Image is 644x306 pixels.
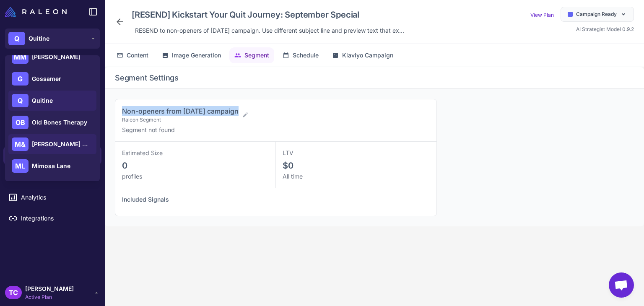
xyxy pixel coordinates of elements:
span: [PERSON_NAME] [25,284,74,293]
div: G [12,72,29,86]
div: OB [12,116,29,129]
span: 0 [122,161,127,171]
div: MM [12,50,29,64]
button: Schedule [278,47,324,63]
a: Analytics [3,189,101,206]
div: ML [12,159,29,173]
a: Segments [3,168,101,185]
button: QQuitine [5,29,100,49]
div: LTV [283,148,430,158]
h2: Segment Settings [115,72,634,83]
span: Non-openers from [DATE] campaign [122,107,239,115]
span: Active Plan [25,293,74,301]
a: Calendar [3,147,101,164]
div: TC [5,286,22,299]
span: Quitine [29,34,49,43]
span: Schedule [293,51,319,60]
a: Integrations [3,210,101,227]
a: Knowledge [3,105,101,122]
button: Content [112,47,153,63]
img: Raleon Logo [5,7,67,17]
span: Segment not found [122,126,175,133]
span: Old Bones Therapy [32,118,87,127]
span: Gossamer [32,74,61,83]
span: Integrations [21,214,95,223]
div: Click to edit campaign name [128,7,408,23]
span: Campaign Ready [576,10,617,18]
button: Edit segment [242,112,249,118]
h4: Included Signals [122,195,430,204]
a: View Plan [530,12,554,18]
span: RESEND to non-openers of [DATE] campaign. Use different subject line and preview text that ex... [135,26,404,35]
span: [PERSON_NAME] & [PERSON_NAME] [32,140,91,149]
div: Q [12,94,29,107]
span: Segment [244,51,269,60]
button: Klaviyo Campaign [327,47,398,63]
span: Klaviyo Campaign [342,51,393,60]
a: Command Center [3,126,101,143]
div: M& [12,137,29,151]
span: AI Strategist Model 0.9.2 [576,26,634,32]
button: Image Generation [157,47,226,63]
span: Mimosa Lane [32,161,70,171]
span: Image Generation [172,51,221,60]
a: Open chat [609,272,634,298]
div: Estimated Size [122,148,269,158]
button: Segment [229,47,274,63]
a: Chats [3,84,101,101]
span: Quitine [32,96,53,105]
div: All time [283,172,430,181]
div: profiles [122,172,269,181]
span: Analytics [21,193,95,202]
span: Raleon Segment [122,116,239,124]
span: Content [127,51,148,60]
div: Q [8,32,25,45]
span: [PERSON_NAME] [32,52,80,62]
span: $0 [283,161,293,171]
div: Click to edit description [132,24,408,37]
